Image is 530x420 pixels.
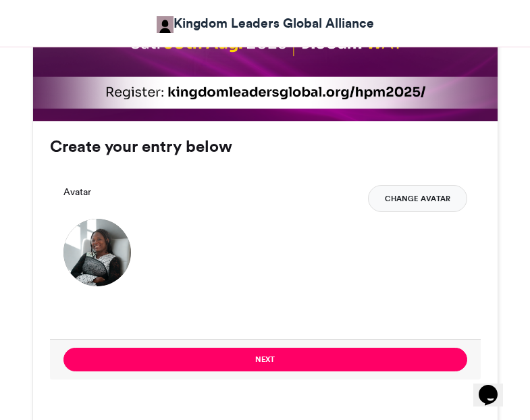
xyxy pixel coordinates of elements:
[368,185,467,212] button: Change Avatar
[63,185,91,199] label: Avatar
[157,16,174,33] img: Kingdom Leaders Global Alliance
[63,348,467,371] button: Next
[50,138,481,155] h3: Create your entry below
[63,219,131,286] img: 1756113127.874-b2dcae4267c1926e4edbba7f5065fdc4d8f11412.png
[473,366,516,406] iframe: chat widget
[157,14,374,33] a: Kingdom Leaders Global Alliance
